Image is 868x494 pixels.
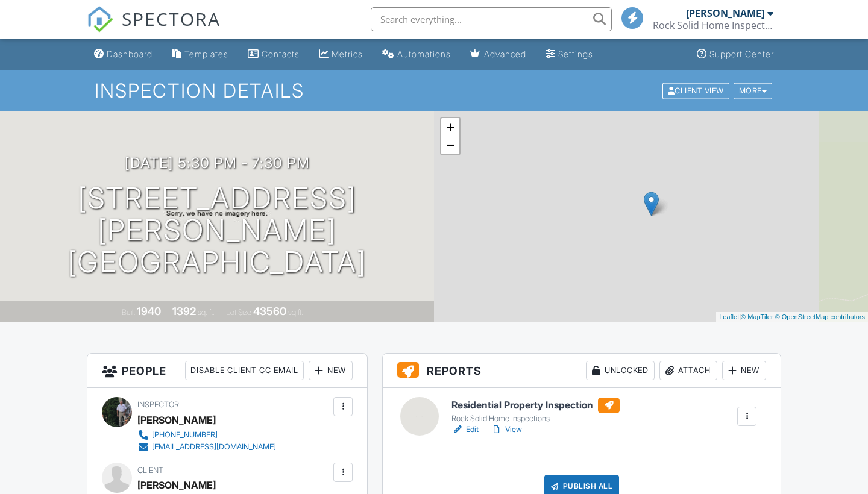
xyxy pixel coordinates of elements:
div: Automations [397,49,451,59]
h3: Reports [383,354,781,388]
div: Contacts [262,49,300,59]
a: Automations (Basic) [377,43,456,66]
h3: [DATE] 5:30 pm - 7:30 pm [125,155,310,171]
a: SPECTORA [87,16,221,42]
div: Support Center [709,49,774,59]
a: Advanced [465,43,531,66]
a: Residential Property Inspection Rock Solid Home Inspections [451,398,620,424]
a: © MapTiler [741,313,773,320]
div: Settings [558,49,593,59]
div: [PERSON_NAME] [137,411,216,429]
div: New [722,361,766,380]
img: The Best Home Inspection Software - Spectora [87,6,113,33]
div: Rock Solid Home Inspections [451,414,620,424]
div: Unlocked [586,361,655,380]
h3: People [87,354,367,388]
div: More [734,83,773,99]
div: [PHONE_NUMBER] [152,430,218,440]
div: [PERSON_NAME] [137,476,216,494]
div: Templates [184,49,228,59]
a: View [491,424,522,436]
span: Built [122,308,135,317]
span: sq.ft. [288,308,303,317]
a: Edit [451,424,479,436]
a: Contacts [243,43,304,66]
a: © OpenStreetMap contributors [775,313,865,320]
a: Zoom in [441,118,459,136]
div: Advanced [484,49,526,59]
a: Leaflet [719,313,739,320]
div: Disable Client CC Email [185,361,304,380]
span: Lot Size [226,308,251,317]
a: Support Center [692,43,779,66]
div: [EMAIL_ADDRESS][DOMAIN_NAME] [152,442,276,452]
a: Settings [541,43,598,66]
h1: Inspection Details [95,80,773,101]
span: Client [137,466,163,475]
div: Rock Solid Home Inspections, LLC [653,19,773,31]
div: Metrics [332,49,363,59]
span: sq. ft. [198,308,215,317]
h6: Residential Property Inspection [451,398,620,413]
a: Templates [167,43,233,66]
input: Search everything... [371,7,612,31]
a: Dashboard [89,43,157,66]
div: Attach [659,361,717,380]
h1: [STREET_ADDRESS] [PERSON_NAME][GEOGRAPHIC_DATA] [19,183,415,278]
div: Dashboard [107,49,153,59]
a: Metrics [314,43,368,66]
div: New [309,361,353,380]
a: Zoom out [441,136,459,154]
div: 1392 [172,305,196,317]
a: Client View [661,86,732,95]
div: | [716,312,868,322]
span: Inspector [137,400,179,409]
div: 43560 [253,305,286,317]
div: [PERSON_NAME] [686,7,764,19]
div: Client View [662,83,729,99]
a: [EMAIL_ADDRESS][DOMAIN_NAME] [137,441,276,453]
span: SPECTORA [122,6,221,31]
a: [PHONE_NUMBER] [137,429,276,441]
div: 1940 [137,305,161,317]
